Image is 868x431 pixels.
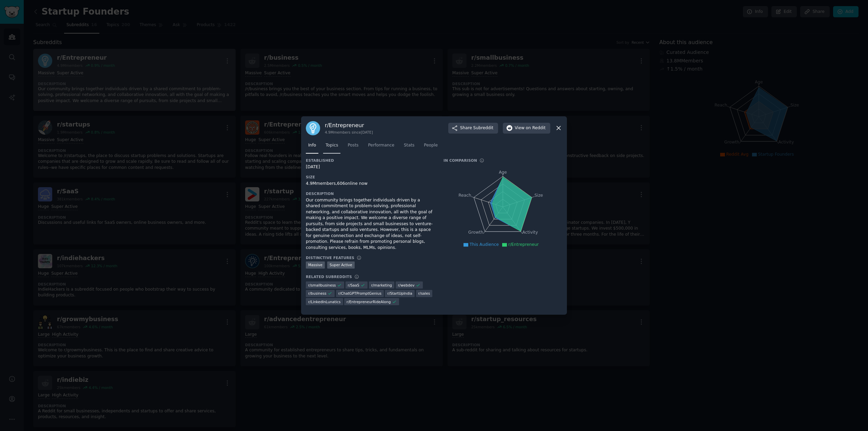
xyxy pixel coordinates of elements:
span: r/ marketing [371,283,392,288]
tspan: Growth [468,230,483,235]
span: r/Entrepreneur [508,242,539,247]
span: Stats [404,142,414,149]
span: Posts [348,142,358,149]
span: Topics [325,142,338,149]
tspan: Age [499,170,507,175]
div: [DATE] [306,164,434,170]
tspan: Size [534,193,543,197]
tspan: Activity [522,230,538,235]
div: 4.9M members since [DATE] [325,130,373,135]
a: Info [306,140,318,154]
span: Info [308,142,316,149]
span: Subreddit [473,125,493,131]
div: Our community brings together individuals driven by a shared commitment to problem-solving, profe... [306,197,434,251]
tspan: Reach [458,193,471,197]
a: Topics [323,140,340,154]
h3: Related Subreddits [306,274,352,279]
span: r/ sales [418,291,430,296]
h3: r/ Entrepreneur [325,122,373,129]
span: r/ ChatGPTPromptGenius [338,291,381,296]
span: This Audience [470,242,499,247]
span: r/ EntrepreneurRideAlong [347,299,391,304]
div: Massive [306,261,325,269]
span: on Reddit [526,125,546,131]
a: Posts [345,140,361,154]
div: 4.9M members, 606 online now [306,181,434,187]
h3: Distinctive Features [306,255,354,260]
h3: Description [306,191,434,196]
span: People [424,142,438,149]
h3: Established [306,158,434,163]
span: r/ smallbusiness [308,283,336,288]
span: r/ webdev [398,283,415,288]
h3: Size [306,175,434,179]
button: ShareSubreddit [448,123,498,134]
span: Share [460,125,493,131]
a: People [421,140,440,154]
a: Stats [401,140,417,154]
span: Performance [368,142,394,149]
h3: In Comparison [443,158,477,163]
a: Performance [366,140,397,154]
span: r/ LinkedInLunatics [308,299,341,304]
span: r/ SaaS [348,283,359,288]
img: Entrepreneur [306,121,320,135]
span: r/ business [308,291,327,296]
button: Viewon Reddit [503,123,550,134]
span: View [515,125,546,131]
span: r/ StartUpIndia [387,291,412,296]
div: Super Active [327,261,355,269]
